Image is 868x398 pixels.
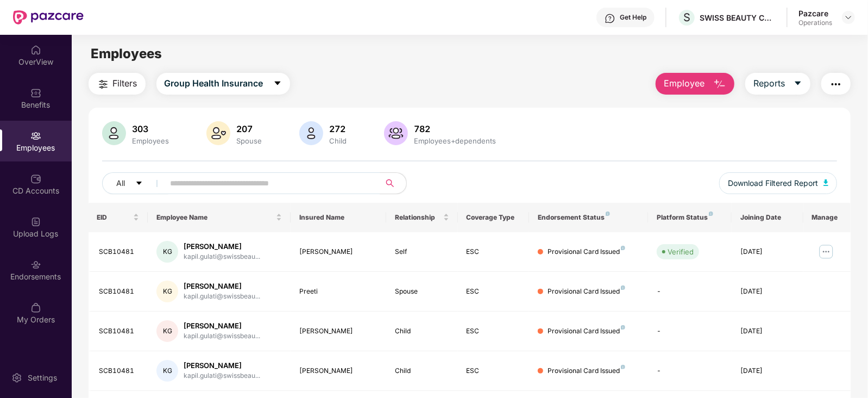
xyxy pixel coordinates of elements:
span: Group Health Insurance [165,77,263,90]
span: All [117,177,125,189]
div: Platform Status [657,213,723,222]
div: KG [156,320,178,342]
span: search [380,179,401,188]
div: Employees+dependents [412,136,499,145]
img: svg+xml;base64,PHN2ZyB4bWxucz0iaHR0cDovL3d3dy53My5vcmcvMjAwMC9zdmciIHhtbG5zOnhsaW5rPSJodHRwOi8vd3... [206,121,230,145]
span: caret-down [135,179,143,188]
td: - [648,351,732,391]
div: KG [156,281,178,302]
th: Manage [803,203,851,232]
th: EID [89,203,148,232]
img: svg+xml;base64,PHN2ZyBpZD0iQmVuZWZpdHMiIHhtbG5zPSJodHRwOi8vd3d3LnczLm9yZy8yMDAwL3N2ZyIgd2lkdGg9Ij... [30,88,41,98]
span: S [683,11,690,24]
div: Employees [130,136,172,145]
img: svg+xml;base64,PHN2ZyB4bWxucz0iaHR0cDovL3d3dy53My5vcmcvMjAwMC9zdmciIHdpZHRoPSI4IiBoZWlnaHQ9IjgiIH... [709,212,713,216]
div: Provisional Card Issued [548,326,625,337]
div: Pazcare [798,8,832,18]
span: EID [97,213,131,222]
img: svg+xml;base64,PHN2ZyB4bWxucz0iaHR0cDovL3d3dy53My5vcmcvMjAwMC9zdmciIHhtbG5zOnhsaW5rPSJodHRwOi8vd3... [102,121,126,145]
div: 207 [235,123,265,134]
div: kapil.gulati@swissbeau... [184,252,260,262]
div: Get Help [620,13,646,22]
div: Child [328,136,349,145]
div: [DATE] [740,326,795,337]
div: [DATE] [740,287,795,297]
div: Spouse [235,136,265,145]
img: svg+xml;base64,PHN2ZyBpZD0iU2V0dGluZy0yMHgyMCIgeG1sbnM9Imh0dHA6Ly93d3cudzMub3JnLzIwMDAvc3ZnIiB3aW... [11,372,22,383]
div: [DATE] [740,247,795,257]
img: svg+xml;base64,PHN2ZyBpZD0iQ0RfQWNjb3VudHMiIGRhdGEtbmFtZT0iQ0QgQWNjb3VudHMiIHhtbG5zPSJodHRwOi8vd3... [30,173,41,184]
th: Employee Name [148,203,291,232]
button: Employee [656,73,734,95]
img: svg+xml;base64,PHN2ZyB4bWxucz0iaHR0cDovL3d3dy53My5vcmcvMjAwMC9zdmciIHdpZHRoPSI4IiBoZWlnaHQ9IjgiIH... [621,325,625,329]
div: KG [156,360,178,382]
div: [PERSON_NAME] [299,247,377,257]
span: caret-down [273,79,282,89]
button: Filters [89,73,146,95]
div: SCB10481 [99,326,140,337]
div: SCB10481 [99,366,140,376]
div: Preeti [299,287,377,297]
img: svg+xml;base64,PHN2ZyB4bWxucz0iaHR0cDovL3d3dy53My5vcmcvMjAwMC9zdmciIHdpZHRoPSI4IiBoZWlnaHQ9IjgiIH... [621,365,625,369]
div: Self [395,247,449,257]
button: Download Filtered Report [719,172,838,194]
div: [PERSON_NAME] [299,326,377,337]
img: svg+xml;base64,PHN2ZyBpZD0iVXBsb2FkX0xvZ3MiIGRhdGEtbmFtZT0iVXBsb2FkIExvZ3MiIHhtbG5zPSJodHRwOi8vd3... [30,216,41,227]
img: svg+xml;base64,PHN2ZyBpZD0iRHJvcGRvd24tMzJ4MzIiIHhtbG5zPSJodHRwOi8vd3d3LnczLm9yZy8yMDAwL3N2ZyIgd2... [844,13,853,22]
th: Coverage Type [458,203,530,232]
div: SCB10481 [99,287,140,297]
div: ESC [467,326,521,337]
th: Insured Name [291,203,386,232]
div: kapil.gulati@swissbeau... [184,371,260,381]
div: 303 [130,123,172,134]
th: Joining Date [732,203,803,232]
div: Spouse [395,287,449,297]
div: Settings [24,372,60,383]
div: Child [395,366,449,376]
button: Allcaret-down [102,172,168,194]
div: [PERSON_NAME] [184,281,260,291]
img: svg+xml;base64,PHN2ZyBpZD0iRW1wbG95ZWVzIiB4bWxucz0iaHR0cDovL3d3dy53My5vcmcvMjAwMC9zdmciIHdpZHRoPS... [30,130,41,141]
img: svg+xml;base64,PHN2ZyB4bWxucz0iaHR0cDovL3d3dy53My5vcmcvMjAwMC9zdmciIHhtbG5zOnhsaW5rPSJodHRwOi8vd3... [713,78,726,91]
div: [PERSON_NAME] [184,321,260,331]
img: svg+xml;base64,PHN2ZyB4bWxucz0iaHR0cDovL3d3dy53My5vcmcvMjAwMC9zdmciIHhtbG5zOnhsaW5rPSJodHRwOi8vd3... [299,121,323,145]
img: svg+xml;base64,PHN2ZyB4bWxucz0iaHR0cDovL3d3dy53My5vcmcvMjAwMC9zdmciIHdpZHRoPSIyNCIgaGVpZ2h0PSIyNC... [829,78,842,91]
div: Child [395,326,449,337]
div: Provisional Card Issued [548,287,625,297]
div: [PERSON_NAME] [299,366,377,376]
span: Reports [753,77,785,90]
button: Reportscaret-down [745,73,810,95]
img: svg+xml;base64,PHN2ZyBpZD0iTXlfT3JkZXJzIiBkYXRhLW5hbWU9Ik15IE9yZGVycyIgeG1sbnM9Imh0dHA6Ly93d3cudz... [30,302,41,313]
span: Employee Name [156,213,274,222]
span: Download Filtered Report [728,177,818,189]
div: [PERSON_NAME] [184,241,260,252]
div: ESC [467,247,521,257]
button: Group Health Insurancecaret-down [156,73,290,95]
img: svg+xml;base64,PHN2ZyB4bWxucz0iaHR0cDovL3d3dy53My5vcmcvMjAwMC9zdmciIHdpZHRoPSI4IiBoZWlnaHQ9IjgiIH... [621,246,625,250]
div: KG [156,241,178,263]
td: - [648,312,732,351]
img: svg+xml;base64,PHN2ZyB4bWxucz0iaHR0cDovL3d3dy53My5vcmcvMjAwMC9zdmciIHdpZHRoPSIyNCIgaGVpZ2h0PSIyNC... [97,78,110,91]
div: 272 [328,123,349,134]
img: manageButton [817,243,835,260]
span: Filters [113,77,137,90]
div: Provisional Card Issued [548,366,625,376]
div: kapil.gulati@swissbeau... [184,291,260,302]
img: svg+xml;base64,PHN2ZyBpZD0iSGVscC0zMngzMiIgeG1sbnM9Imh0dHA6Ly93d3cudzMub3JnLzIwMDAvc3ZnIiB3aWR0aD... [605,13,615,24]
div: Provisional Card Issued [548,247,625,257]
div: ESC [467,287,521,297]
td: - [648,272,732,312]
span: Employees [91,46,162,61]
img: New Pazcare Logo [13,10,84,24]
img: svg+xml;base64,PHN2ZyB4bWxucz0iaHR0cDovL3d3dy53My5vcmcvMjAwMC9zdmciIHhtbG5zOnhsaW5rPSJodHRwOi8vd3... [823,179,829,186]
div: Verified [668,246,694,257]
div: kapil.gulati@swissbeau... [184,331,260,341]
button: search [380,172,407,194]
img: svg+xml;base64,PHN2ZyBpZD0iRW5kb3JzZW1lbnRzIiB4bWxucz0iaHR0cDovL3d3dy53My5vcmcvMjAwMC9zdmciIHdpZH... [30,259,41,270]
div: Operations [798,18,832,27]
span: caret-down [794,79,802,89]
div: Endorsement Status [538,213,639,222]
img: svg+xml;base64,PHN2ZyB4bWxucz0iaHR0cDovL3d3dy53My5vcmcvMjAwMC9zdmciIHdpZHRoPSI4IiBoZWlnaHQ9IjgiIH... [621,285,625,290]
div: [DATE] [740,366,795,376]
div: [PERSON_NAME] [184,360,260,371]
